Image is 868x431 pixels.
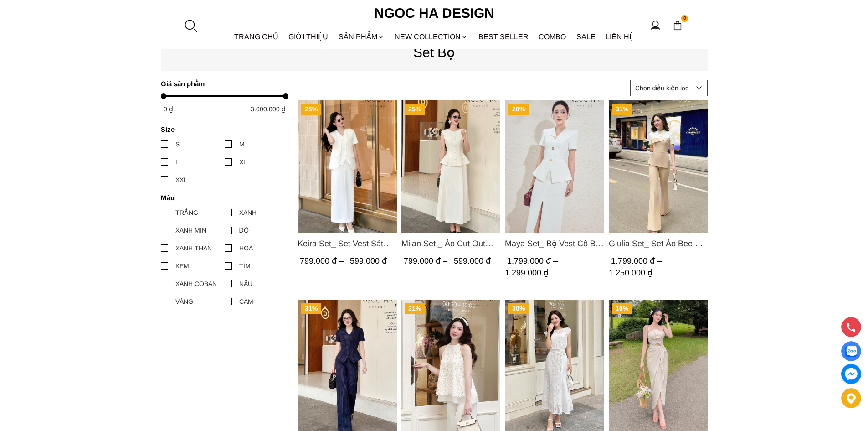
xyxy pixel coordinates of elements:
[298,100,397,233] a: Product image - Keira Set_ Set Vest Sát Nách Kết Hợp Chân Váy Bút Chì Mix Áo Khoác BJ141+ A1083
[175,208,198,218] div: TRẮNG
[334,25,390,49] div: SẢN PHẨM
[534,25,571,49] a: Combo
[175,175,187,185] div: XXL
[283,25,334,49] a: GIỚI THIỆU
[239,157,247,167] div: XL
[505,100,604,233] a: Product image - Maya Set_ Bộ Vest Cổ Bẻ Chân Váy Xẻ Màu Đen, Trắng BJ140
[175,139,180,149] div: S
[505,237,604,250] a: Link to Maya Set_ Bộ Vest Cổ Bẻ Chân Váy Xẻ Màu Đen, Trắng BJ140
[401,100,500,233] img: Milan Set _ Áo Cut Out Tùng Không Tay Kết Hợp Chân Váy Xếp Ly A1080+CV139
[505,237,604,250] span: Maya Set_ Bộ Vest Cổ Bẻ Chân Váy Xẻ Màu Đen, Trắng BJ140
[453,256,490,265] span: 599.000 ₫
[239,208,257,218] div: XANH
[611,256,663,265] span: 1.799.000 ₫
[298,237,397,250] a: Link to Keira Set_ Set Vest Sát Nách Kết Hợp Chân Váy Bút Chì Mix Áo Khoác BJ141+ A1083
[505,268,549,277] span: 1.299.000 ₫
[681,15,688,22] span: 0
[239,243,253,253] div: HOA
[350,256,387,265] span: 599.000 ₫
[161,80,282,88] h4: Giá sản phẩm
[841,341,861,361] a: Display image
[175,243,212,253] div: XANH THAN
[175,157,179,167] div: L
[608,100,708,233] a: Product image - Giulia Set_ Set Áo Bee Mix Cổ Trắng Đính Cúc Quần Loe BQ014
[608,268,652,277] span: 1.250.000 ₫
[161,42,708,63] p: Set Bộ
[175,225,206,235] div: XANH MIN
[175,261,189,271] div: KEM
[401,100,500,233] a: Product image - Milan Set _ Áo Cut Out Tùng Không Tay Kết Hợp Chân Váy Xếp Ly A1080+CV139
[673,21,683,31] img: img-CART-ICON-ksit0nf1
[229,25,284,49] a: TRANG CHỦ
[403,256,449,265] span: 799.000 ₫
[161,194,282,202] h4: Màu
[175,279,217,289] div: XANH COBAN
[251,105,286,113] span: 3.000.000 ₫
[401,237,500,250] a: Link to Milan Set _ Áo Cut Out Tùng Không Tay Kết Hợp Chân Váy Xếp Ly A1080+CV139
[841,364,861,384] a: messenger
[507,256,560,265] span: 1.799.000 ₫
[239,296,253,306] div: CAM
[505,100,604,233] img: Maya Set_ Bộ Vest Cổ Bẻ Chân Váy Xẻ Màu Đen, Trắng BJ140
[164,105,173,113] span: 0 ₫
[571,25,601,49] a: SALE
[601,25,639,49] a: LIÊN HỆ
[366,2,503,24] a: Ngoc Ha Design
[608,237,708,250] span: Giulia Set_ Set Áo Bee Mix Cổ Trắng Đính Cúc Quần Loe BQ014
[298,237,397,250] span: Keira Set_ Set Vest Sát Nách Kết Hợp Chân Váy Bút Chì Mix Áo Khoác BJ141+ A1083
[298,100,397,233] img: Keira Set_ Set Vest Sát Nách Kết Hợp Chân Váy Bút Chì Mix Áo Khoác BJ141+ A1083
[845,346,857,357] img: Display image
[175,296,193,306] div: VÀNG
[239,261,251,271] div: TÍM
[300,256,346,265] span: 799.000 ₫
[473,25,534,49] a: BEST SELLER
[608,237,708,250] a: Link to Giulia Set_ Set Áo Bee Mix Cổ Trắng Đính Cúc Quần Loe BQ014
[239,279,252,289] div: NÂU
[161,125,282,133] h4: Size
[239,225,249,235] div: ĐỎ
[239,139,245,149] div: M
[401,237,500,250] span: Milan Set _ Áo Cut Out Tùng Không Tay Kết Hợp Chân Váy Xếp Ly A1080+CV139
[608,100,708,233] img: Giulia Set_ Set Áo Bee Mix Cổ Trắng Đính Cúc Quần Loe BQ014
[390,25,473,49] a: NEW COLLECTION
